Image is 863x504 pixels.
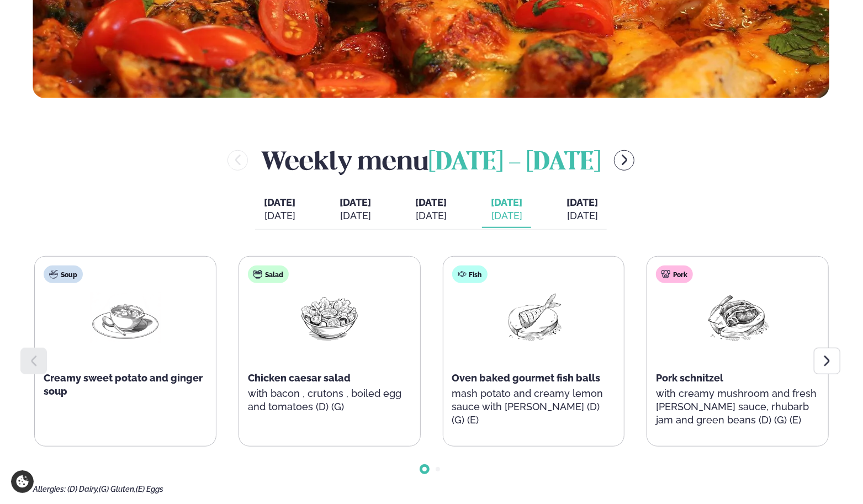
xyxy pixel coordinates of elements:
div: [DATE] [340,209,371,222]
span: Oven baked gourmet fish balls [452,372,601,384]
span: (G) Gluten, [99,485,136,494]
a: Cookie settings [11,470,34,493]
img: Pork-Meat.png [702,292,773,343]
span: [DATE] [340,197,371,208]
img: soup.svg [49,270,58,279]
h2: Weekly menu [261,142,601,178]
div: [DATE] [491,209,522,222]
p: with bacon , crutons , boiled egg and tomatoes (D) (G) [248,387,411,413]
div: Salad [248,266,289,283]
span: (E) Eggs [136,485,163,494]
span: Pork schnitzel [656,372,723,384]
span: Creamy sweet potato and ginger soup [44,372,203,397]
img: fish.svg [458,270,467,279]
span: Go to slide 1 [422,467,427,471]
span: Chicken caesar salad [248,372,351,384]
div: [DATE] [566,209,598,222]
div: Fish [452,266,488,283]
span: [DATE] [491,197,522,208]
div: Pork [656,266,693,283]
span: [DATE] [264,197,295,208]
button: [DATE] [DATE] [255,192,304,228]
span: [DATE] [415,197,447,208]
p: with creamy mushroom and fresh [PERSON_NAME] sauce, rhubarb jam and green beans (D) (G) (E) [656,387,819,427]
img: Salad.png [294,292,365,343]
span: [DATE] - [DATE] [428,151,601,175]
span: Allergies: [33,485,66,494]
button: [DATE] [DATE] [406,192,456,228]
img: Soup.png [90,292,161,343]
p: mash potato and creamy lemon sauce with [PERSON_NAME] (D) (G) (E) [452,387,616,427]
button: [DATE] [DATE] [482,192,531,228]
button: [DATE] [DATE] [558,192,607,228]
span: (D) Dairy, [67,485,99,494]
span: Go to slide 2 [436,467,440,471]
button: menu-btn-left [227,150,248,171]
div: [DATE] [264,209,295,222]
img: salad.svg [253,270,262,279]
span: [DATE] [566,196,598,209]
img: Fish.png [498,292,569,343]
div: [DATE] [415,209,447,222]
img: pork.svg [661,270,670,279]
button: [DATE] [DATE] [331,192,380,228]
button: menu-btn-right [614,150,634,171]
div: Soup [44,266,83,283]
